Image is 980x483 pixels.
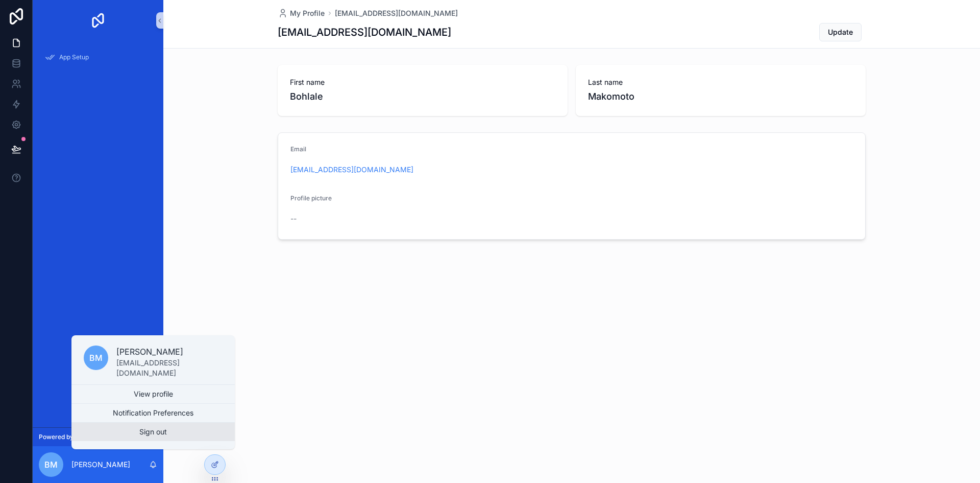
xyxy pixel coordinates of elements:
span: Makomoto [588,89,853,104]
span: Last name [588,77,853,87]
a: App Setup [39,48,157,66]
span: BM [89,352,103,364]
button: Sign out [71,423,235,441]
img: App logo [90,12,106,29]
span: Update [828,27,853,37]
span: Bohlale [290,89,555,104]
span: My Profile [290,8,325,18]
button: Notification Preferences [71,404,235,422]
h1: [EMAIL_ADDRESS][DOMAIN_NAME] [278,25,451,39]
a: Powered by [33,427,163,446]
a: [EMAIL_ADDRESS][DOMAIN_NAME] [290,165,413,175]
span: First name [290,77,555,87]
a: View profile [71,385,235,403]
a: [EMAIL_ADDRESS][DOMAIN_NAME] [335,8,458,18]
span: BM [44,458,58,471]
p: [EMAIL_ADDRESS][DOMAIN_NAME] [116,358,223,378]
p: [PERSON_NAME] [71,459,130,470]
span: -- [290,214,297,224]
span: App Setup [59,53,89,61]
p: [PERSON_NAME] [116,346,223,358]
div: scrollable content [33,41,163,80]
span: Email [290,145,306,153]
a: My Profile [278,8,325,18]
span: Profile picture [290,194,332,202]
button: Update [819,23,862,41]
span: Powered by [39,433,73,441]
